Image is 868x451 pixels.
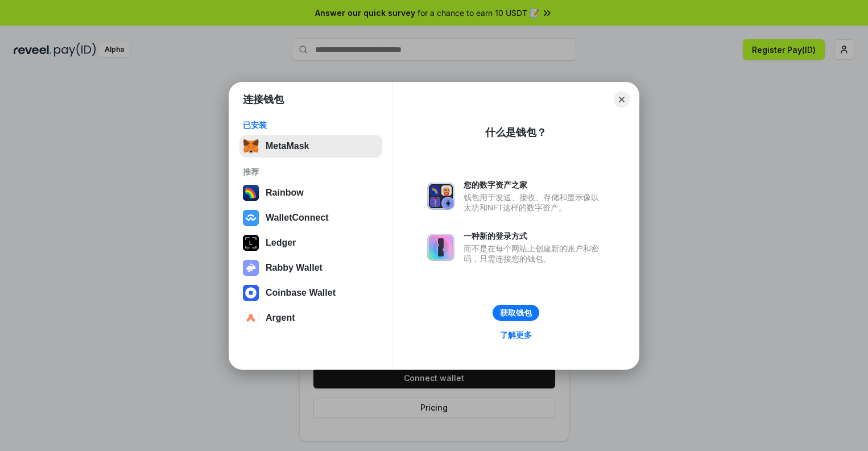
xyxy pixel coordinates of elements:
button: Ledger [239,231,382,254]
button: 获取钱包 [493,305,539,321]
button: Argent [239,307,382,329]
div: 获取钱包 [500,308,532,318]
img: svg+xml,%3Csvg%20width%3D%22120%22%20height%3D%22120%22%20viewBox%3D%220%200%20120%20120%22%20fil... [243,185,259,201]
img: svg+xml,%3Csvg%20width%3D%2228%22%20height%3D%2228%22%20viewBox%3D%220%200%2028%2028%22%20fill%3D... [243,310,259,326]
div: Argent [266,313,295,323]
div: 而不是在每个网站上创建新的账户和密码，只需连接您的钱包。 [464,243,605,264]
button: WalletConnect [239,206,382,229]
div: WalletConnect [266,213,329,223]
img: svg+xml,%3Csvg%20width%3D%2228%22%20height%3D%2228%22%20viewBox%3D%220%200%2028%2028%22%20fill%3D... [243,210,259,226]
div: Rainbow [266,188,304,198]
button: Rabby Wallet [239,256,382,279]
div: 已安装 [243,120,379,130]
button: MetaMask [239,135,382,158]
div: Rabby Wallet [266,263,323,273]
button: Coinbase Wallet [239,282,382,304]
img: svg+xml,%3Csvg%20xmlns%3D%22http%3A%2F%2Fwww.w3.org%2F2000%2Fsvg%22%20fill%3D%22none%22%20viewBox... [427,234,454,261]
div: Coinbase Wallet [266,288,336,298]
img: svg+xml,%3Csvg%20xmlns%3D%22http%3A%2F%2Fwww.w3.org%2F2000%2Fsvg%22%20fill%3D%22none%22%20viewBox... [427,183,454,210]
div: 钱包用于发送、接收、存储和显示像以太坊和NFT这样的数字资产。 [464,192,605,213]
div: 一种新的登录方式 [464,231,605,241]
img: svg+xml,%3Csvg%20fill%3D%22none%22%20height%3D%2233%22%20viewBox%3D%220%200%2035%2033%22%20width%... [243,138,259,154]
button: Close [614,92,630,107]
img: svg+xml,%3Csvg%20xmlns%3D%22http%3A%2F%2Fwww.w3.org%2F2000%2Fsvg%22%20fill%3D%22none%22%20viewBox... [243,260,259,276]
div: 您的数字资产之家 [464,180,605,190]
button: Rainbow [239,181,382,204]
div: 推荐 [243,167,379,177]
h1: 连接钱包 [243,93,284,106]
a: 了解更多 [493,328,539,342]
img: svg+xml,%3Csvg%20width%3D%2228%22%20height%3D%2228%22%20viewBox%3D%220%200%2028%2028%22%20fill%3D... [243,285,259,301]
div: 了解更多 [500,330,532,340]
div: MetaMask [266,141,309,151]
img: svg+xml,%3Csvg%20xmlns%3D%22http%3A%2F%2Fwww.w3.org%2F2000%2Fsvg%22%20width%3D%2228%22%20height%3... [243,235,259,251]
div: 什么是钱包？ [485,126,547,139]
div: Ledger [266,238,296,248]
